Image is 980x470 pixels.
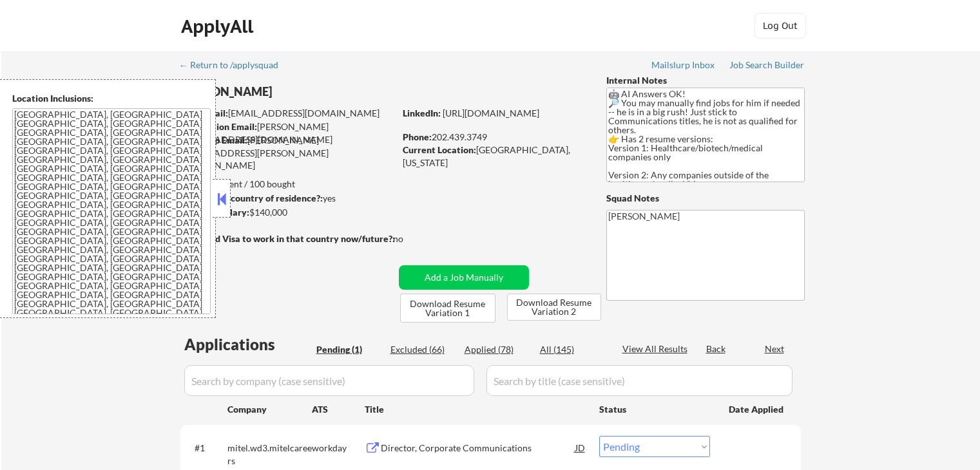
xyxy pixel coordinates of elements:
[180,193,323,203] strong: Can work in country of residence?:
[706,343,727,355] div: Back
[181,15,257,37] div: ApplyAll
[312,442,365,455] div: workday
[181,107,394,120] div: [EMAIL_ADDRESS][DOMAIN_NAME]
[179,60,291,73] a: ← Return to /applysquad
[754,13,806,39] button: Log Out
[729,60,805,73] a: Job Search Builder
[465,343,529,356] div: Applied (78)
[403,131,585,144] div: 202.439.3749
[399,265,529,290] button: Add a Job Manually
[507,294,601,321] button: Download Resume Variation 2
[180,206,394,219] div: $140,000
[180,233,395,244] strong: Will need Visa to work in that country now/future?:
[181,120,394,146] div: [PERSON_NAME][EMAIL_ADDRESS][DOMAIN_NAME]
[606,192,805,205] div: Squad Notes
[180,178,394,191] div: 78 sent / 100 bought
[365,403,587,416] div: Title
[486,365,793,396] input: Search by title (case sensitive)
[403,131,432,142] strong: Phone:
[400,294,495,323] button: Download Resume Variation 1
[765,343,785,355] div: Next
[184,365,474,396] input: Search by company (case sensitive)
[599,397,710,420] div: Status
[622,343,691,355] div: View All Results
[180,192,390,205] div: yes
[195,442,217,455] div: #1
[606,74,805,87] div: Internal Notes
[574,436,587,459] div: JD
[227,403,312,416] div: Company
[403,144,476,155] strong: Current Location:
[540,343,604,356] div: All (145)
[393,232,430,245] div: no
[179,61,291,70] div: ← Return to /applysquad
[651,61,716,70] div: Mailslurp Inbox
[316,343,381,356] div: Pending (1)
[184,337,312,352] div: Applications
[227,442,312,467] div: mitel.wd3.mitelcareers
[443,108,539,118] a: [URL][DOMAIN_NAME]
[180,134,394,172] div: [PERSON_NAME][EMAIL_ADDRESS][PERSON_NAME][DOMAIN_NAME]
[180,84,445,100] div: [PERSON_NAME]
[312,403,365,416] div: ATS
[390,343,455,356] div: Excluded (66)
[729,403,785,416] div: Date Applied
[729,61,805,70] div: Job Search Builder
[403,108,441,118] strong: LinkedIn:
[12,92,211,105] div: Location Inclusions:
[403,144,585,169] div: [GEOGRAPHIC_DATA], [US_STATE]
[381,442,575,455] div: Director, Corporate Communications
[651,60,716,73] a: Mailslurp Inbox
